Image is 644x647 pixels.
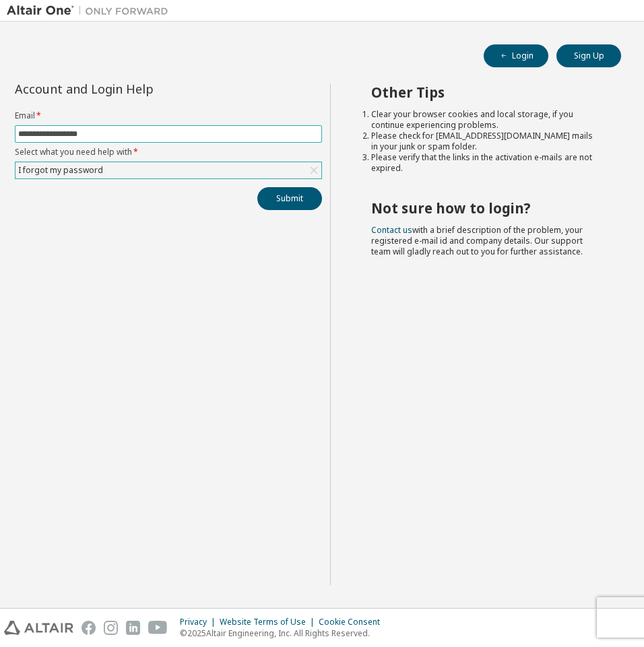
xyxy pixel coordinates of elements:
button: Sign Up [556,44,621,67]
span: with a brief description of the problem, your registered e-mail id and company details. Our suppo... [371,224,583,257]
img: altair_logo.svg [4,621,73,635]
img: instagram.svg [104,621,118,635]
li: Please check for [EMAIL_ADDRESS][DOMAIN_NAME] mails in your junk or spam folder. [371,131,597,152]
li: Please verify that the links in the activation e-mails are not expired. [371,152,597,174]
button: Submit [257,187,322,210]
a: Contact us [371,224,412,236]
div: Website Terms of Use [220,617,319,627]
div: I forgot my password [15,162,321,178]
li: Clear your browser cookies and local storage, if you continue experiencing problems. [371,109,597,131]
p: © 2025 Altair Engineering, Inc. All Rights Reserved. [180,627,388,639]
button: Login [484,44,548,67]
img: linkedin.svg [126,621,140,635]
h2: Not sure how to login? [371,199,597,217]
h2: Other Tips [371,83,597,101]
div: Privacy [180,617,220,627]
div: Cookie Consent [319,617,388,627]
img: youtube.svg [148,621,168,635]
img: Altair One [7,4,175,18]
label: Email [15,110,322,121]
label: Select what you need help with [15,147,322,158]
div: I forgot my password [16,163,105,178]
img: facebook.svg [82,621,96,635]
div: Account and Login Help [15,83,261,94]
